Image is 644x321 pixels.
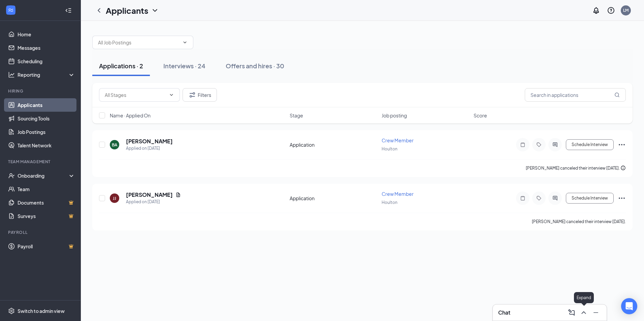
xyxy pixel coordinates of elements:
[126,138,173,145] h5: [PERSON_NAME]
[18,55,75,68] a: Scheduling
[532,218,626,225] div: [PERSON_NAME] canceled their interview [DATE].
[382,112,407,119] span: Job posting
[110,112,151,119] span: Name · Applied On
[169,92,174,98] svg: ChevronDown
[65,7,72,14] svg: Collapse
[163,62,205,70] div: Interviews · 24
[382,137,414,143] span: Crew Member
[18,139,75,152] a: Talent Network
[8,71,15,78] svg: Analysis
[535,142,543,147] svg: Tag
[18,182,75,196] a: Team
[590,307,601,318] button: Minimize
[18,125,75,139] a: Job Postings
[290,112,303,119] span: Stage
[551,195,559,201] svg: ActiveChat
[526,165,626,172] div: [PERSON_NAME] canceled their interview [DATE].
[18,28,75,41] a: Home
[18,98,75,112] a: Applicants
[525,88,626,102] input: Search in applications
[535,195,543,201] svg: Tag
[126,199,181,205] div: Applied on [DATE]
[566,307,577,318] button: ComposeMessage
[578,307,589,318] button: ChevronUp
[18,196,75,209] a: DocumentsCrown
[382,191,414,197] span: Crew Member
[618,194,626,202] svg: Ellipses
[618,141,626,149] svg: Ellipses
[175,192,181,198] svg: Document
[126,145,173,152] div: Applied on [DATE]
[7,7,14,13] svg: WorkstreamLogo
[18,308,65,314] div: Switch to admin view
[182,40,188,45] svg: ChevronDown
[99,62,143,70] div: Applications · 2
[621,298,637,314] div: Open Intercom Messenger
[580,309,588,317] svg: ChevronUp
[592,309,600,317] svg: Minimize
[95,6,103,14] svg: ChevronLeft
[105,91,166,99] input: All Stages
[519,142,527,147] svg: Note
[620,165,626,171] svg: Info
[126,191,173,199] h5: [PERSON_NAME]
[607,6,615,14] svg: QuestionInfo
[98,39,180,46] input: All Job Postings
[614,92,620,98] svg: MagnifyingGlass
[18,172,69,179] div: Onboarding
[551,142,559,147] svg: ActiveChat
[568,309,576,317] svg: ComposeMessage
[8,88,74,94] div: Hiring
[112,142,117,148] div: BA
[188,91,196,99] svg: Filter
[18,41,75,55] a: Messages
[18,71,75,78] div: Reporting
[18,240,75,253] a: PayrollCrown
[498,309,510,316] h3: Chat
[113,195,116,201] div: JJ
[106,5,148,16] h1: Applicants
[566,193,614,204] button: Schedule Interview
[519,195,527,201] svg: Note
[592,6,600,14] svg: Notifications
[151,6,159,14] svg: ChevronDown
[566,139,614,150] button: Schedule Interview
[183,88,217,102] button: Filter Filters
[18,112,75,125] a: Sourcing Tools
[8,172,15,179] svg: UserCheck
[474,112,487,119] span: Score
[574,292,594,303] div: Expand
[226,62,284,70] div: Offers and hires · 30
[8,229,74,235] div: Payroll
[8,159,74,165] div: Team Management
[623,7,629,13] div: LM
[290,141,378,148] div: Application
[382,200,397,205] span: Houlton
[382,146,397,151] span: Houlton
[290,195,378,202] div: Application
[8,308,15,314] svg: Settings
[18,209,75,223] a: SurveysCrown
